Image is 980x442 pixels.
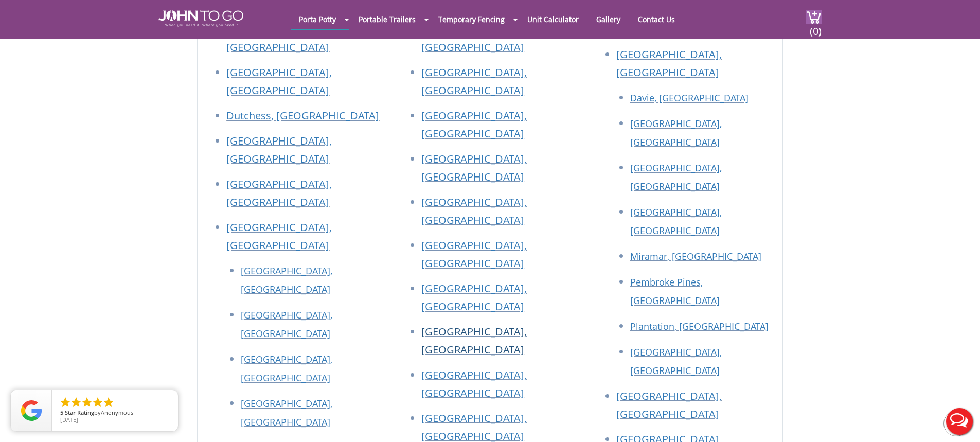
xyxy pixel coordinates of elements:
[421,109,527,140] a: [GEOGRAPHIC_DATA], [GEOGRAPHIC_DATA]
[102,396,115,409] li: 
[616,389,722,421] a: [GEOGRAPHIC_DATA], [GEOGRAPHIC_DATA]
[70,396,82,409] li: 
[630,9,683,29] a: Contact Us
[81,396,93,409] li: 
[241,309,332,340] a: [GEOGRAPHIC_DATA], [GEOGRAPHIC_DATA]
[421,65,527,97] a: [GEOGRAPHIC_DATA], [GEOGRAPHIC_DATA]
[291,9,344,29] a: Porta Potty
[939,401,980,442] button: Live Chat
[421,368,527,400] a: [GEOGRAPHIC_DATA], [GEOGRAPHIC_DATA]
[21,400,42,421] img: Review Rating
[241,353,332,384] a: [GEOGRAPHIC_DATA], [GEOGRAPHIC_DATA]
[65,409,94,416] span: Star Rating
[60,416,78,423] span: [DATE]
[616,47,722,79] a: [GEOGRAPHIC_DATA], [GEOGRAPHIC_DATA]
[421,281,527,313] a: [GEOGRAPHIC_DATA], [GEOGRAPHIC_DATA]
[806,10,822,24] img: cart a
[60,410,170,417] span: by
[241,397,332,428] a: [GEOGRAPHIC_DATA], [GEOGRAPHIC_DATA]
[226,65,332,97] a: [GEOGRAPHIC_DATA], [GEOGRAPHIC_DATA]
[630,346,722,377] a: [GEOGRAPHIC_DATA], [GEOGRAPHIC_DATA]
[158,10,243,27] img: JOHN to go
[431,9,512,29] a: Temporary Fencing
[351,9,423,29] a: Portable Trailers
[226,109,379,122] a: Dutchess, [GEOGRAPHIC_DATA]
[809,16,822,38] span: (0)
[101,409,133,416] span: Anonymous
[520,9,586,29] a: Unit Calculator
[630,117,722,148] a: [GEOGRAPHIC_DATA], [GEOGRAPHIC_DATA]
[226,177,332,209] a: [GEOGRAPHIC_DATA], [GEOGRAPHIC_DATA]
[589,9,628,29] a: Gallery
[630,250,761,262] a: Miramar, [GEOGRAPHIC_DATA]
[630,162,722,192] a: [GEOGRAPHIC_DATA], [GEOGRAPHIC_DATA]
[421,152,527,184] a: [GEOGRAPHIC_DATA], [GEOGRAPHIC_DATA]
[421,238,527,270] a: [GEOGRAPHIC_DATA], [GEOGRAPHIC_DATA]
[421,325,527,357] a: [GEOGRAPHIC_DATA], [GEOGRAPHIC_DATA]
[59,396,72,409] li: 
[630,276,720,307] a: Pembroke Pines, [GEOGRAPHIC_DATA]
[226,134,332,166] a: [GEOGRAPHIC_DATA], [GEOGRAPHIC_DATA]
[421,195,527,227] a: [GEOGRAPHIC_DATA], [GEOGRAPHIC_DATA]
[630,206,722,237] a: [GEOGRAPHIC_DATA], [GEOGRAPHIC_DATA]
[92,396,104,409] li: 
[60,409,63,416] span: 5
[226,220,332,252] a: [GEOGRAPHIC_DATA], [GEOGRAPHIC_DATA]
[241,264,332,295] a: [GEOGRAPHIC_DATA], [GEOGRAPHIC_DATA]
[630,92,749,104] a: Davie, [GEOGRAPHIC_DATA]
[630,320,769,332] a: Plantation, [GEOGRAPHIC_DATA]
